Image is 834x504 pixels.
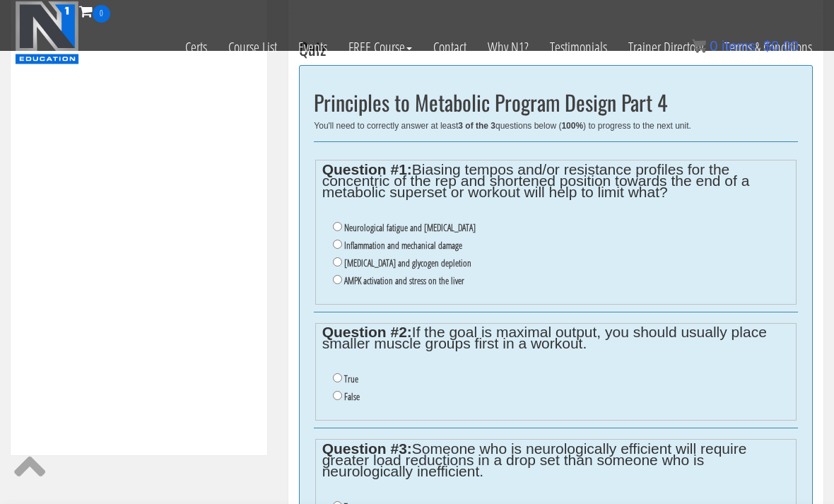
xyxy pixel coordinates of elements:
strong: Question #2: [322,324,412,340]
span: $ [763,38,771,54]
bdi: 0.00 [763,38,799,54]
a: Contact [423,23,477,72]
strong: Question #1: [322,161,412,177]
a: Testimonials [539,23,618,72]
span: 0 [93,5,110,23]
legend: Someone who is neurologically efficient will require greater load reductions in a drop set than s... [322,443,790,477]
div: You'll need to correctly answer at least questions below ( ) to progress to the next unit. [314,121,798,131]
img: n1-education [15,1,79,64]
a: 0 items: $0.00 [692,38,799,54]
label: True [344,373,358,385]
label: Inflammation and mechanical damage [344,240,462,251]
a: Trainer Directory [618,23,714,72]
label: AMPK activation and stress on the liver [344,275,464,286]
a: FREE Course [338,23,423,72]
img: icon11.png [692,39,706,53]
b: 3 of the 3 [458,121,495,131]
a: Events [288,23,338,72]
h2: Principles to Metabolic Program Design Part 4 [314,90,798,114]
legend: Biasing tempos and/or resistance profiles for the concentric of the rep and shortened position to... [322,164,790,198]
a: Certs [175,23,218,72]
label: False [344,391,360,402]
a: Why N1? [477,23,539,72]
label: Neurological fatigue and [MEDICAL_DATA] [344,222,476,233]
a: Course List [218,23,288,72]
legend: If the goal is maximal output, you should usually place smaller muscle groups first in a workout. [322,327,790,349]
a: Terms & Conditions [714,23,823,72]
strong: Question #3: [322,440,412,457]
b: 100% [561,121,583,131]
a: 0 [79,1,110,20]
span: items: [722,38,759,54]
label: [MEDICAL_DATA] and glycogen depletion [344,257,471,269]
span: 0 [710,38,717,54]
